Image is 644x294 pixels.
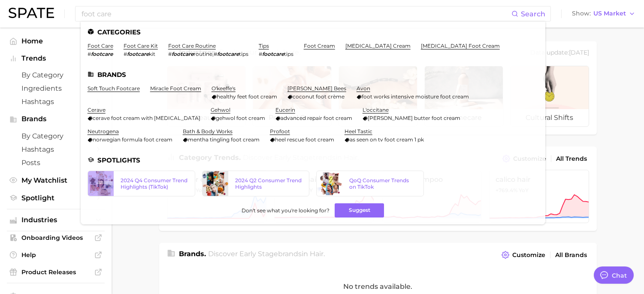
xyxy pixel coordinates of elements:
[91,51,113,57] em: footcare
[368,115,460,121] span: [PERSON_NAME] butter foot cream
[208,250,325,258] span: Discover Early Stage brands in .
[530,47,589,59] div: Data update: [DATE]
[21,176,90,184] span: My Watchlist
[150,85,201,92] a: miracle foot cream
[357,85,370,92] a: avon
[21,98,90,106] span: Hashtags
[570,8,638,19] button: ShowUS Market
[511,109,589,126] span: cultural shifts
[88,156,538,164] li: Spotlights
[510,66,589,127] a: cultural shifts
[179,250,206,258] span: Brands .
[512,251,545,259] span: Customize
[7,52,105,65] button: Trends
[349,177,417,190] div: QoQ Consumer Trends on TikTok
[121,177,188,190] div: 2024 Q4 Consumer Trend Highlights (TikTok)
[7,95,105,108] a: Hashtags
[287,85,346,92] a: [PERSON_NAME] bees
[194,51,212,57] span: routine
[304,43,335,49] a: foot cream
[350,136,424,143] span: as seen on tv foot cream 1 pk
[211,107,230,113] a: gehwol
[7,113,105,126] button: Brands
[21,268,90,276] span: Product Releases
[168,51,248,57] div: ,
[235,177,302,190] div: 2024 Q2 Consumer Trend Highlights
[521,10,545,18] span: Search
[262,51,284,57] em: footcare
[216,115,265,121] span: gehwol foot cream
[7,174,105,187] a: My Watchlist
[183,128,233,135] a: bath & body works
[7,248,105,261] a: Help
[7,191,105,205] a: Spotlight
[202,171,310,196] a: 2024 Q2 Consumer Trend Highlights
[284,51,293,57] span: tips
[335,203,384,217] button: Suggest
[127,51,149,57] em: footcare
[7,34,105,48] a: Home
[21,132,90,140] span: by Category
[21,216,90,224] span: Industries
[310,250,324,258] span: hair
[281,115,352,121] span: advanced repair foot cream
[242,207,330,214] span: Don't see what you're looking for?
[7,231,105,244] a: Onboarding Videos
[21,194,90,202] span: Spotlight
[214,51,217,57] span: #
[275,136,334,143] span: heel rescue foot cream
[7,156,105,169] a: Posts
[21,234,90,242] span: Onboarding Videos
[93,136,172,143] span: norwegian formula foot cream
[21,145,90,153] span: Hashtags
[275,107,295,113] a: eucerin
[554,153,589,165] a: All Trends
[88,43,113,49] a: foot care
[124,43,158,49] a: foot care kit
[293,93,345,100] span: coconut foot crème
[88,107,106,113] a: cerave
[316,171,424,196] a: QoQ Consumer Trends on TikTok
[555,251,587,259] span: All Brands
[21,251,90,259] span: Help
[172,51,194,57] em: footcare
[21,84,90,92] span: Ingredients
[217,93,277,100] span: healthy feet foot cream
[168,51,172,57] span: #
[124,51,127,57] span: #
[88,51,91,57] span: #
[259,51,262,57] span: #
[270,128,290,135] a: profoot
[88,171,195,196] a: 2024 Q4 Consumer Trend Highlights (TikTok)
[499,249,547,261] button: Customize
[7,214,105,227] button: Industries
[21,115,90,123] span: Brands
[88,85,140,92] a: soft touch footcare
[7,266,105,279] a: Product Releases
[7,129,105,143] a: by Category
[21,71,90,79] span: by Category
[345,43,411,49] a: [MEDICAL_DATA] cream
[9,8,54,18] img: SPATE
[553,249,589,261] a: All Brands
[345,128,372,135] a: heel tastic
[88,128,119,135] a: neutrogena
[239,51,248,57] span: tips
[188,136,260,143] span: mentha tingling foot cream
[21,37,90,45] span: Home
[421,43,500,49] a: [MEDICAL_DATA] foot cream
[572,11,591,16] span: Show
[88,28,538,36] li: Categories
[21,55,90,62] span: Trends
[556,155,587,162] span: All Trends
[168,43,216,49] a: foot care routine
[21,159,90,167] span: Posts
[212,85,236,92] a: o'keeffe's
[259,43,269,49] a: tips
[88,71,538,78] li: Brands
[362,93,469,100] span: foot works intensive moisture foot cream
[593,11,626,16] span: US Market
[81,6,511,21] input: Search here for a brand, industry, or ingredient
[93,115,200,121] span: cerave foot cream with [MEDICAL_DATA]
[363,107,389,113] a: l'occitane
